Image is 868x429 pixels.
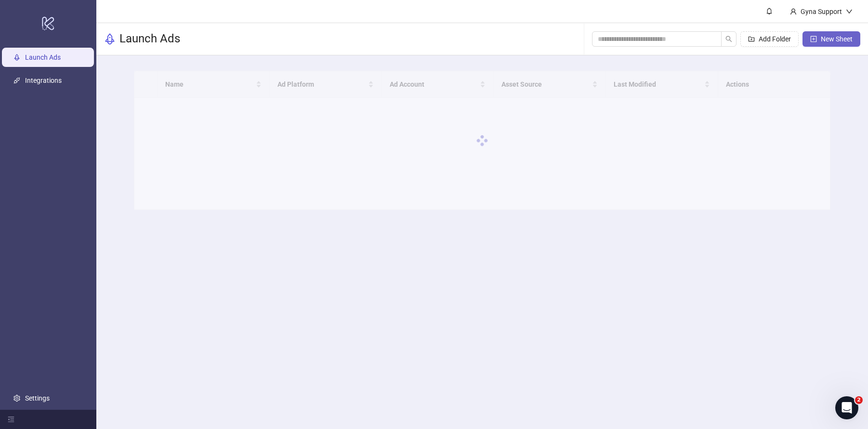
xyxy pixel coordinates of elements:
[725,36,732,42] span: search
[810,36,817,42] span: plus-square
[821,35,853,43] span: New Sheet
[25,77,62,84] a: Integrations
[855,396,863,404] span: 2
[802,31,860,47] button: New Sheet
[25,394,50,402] a: Settings
[119,31,180,47] h3: Launch Ads
[104,33,116,45] span: rocket
[766,8,773,14] span: bell
[740,31,799,47] button: Add Folder
[8,416,14,423] span: menu-fold
[797,6,846,17] div: Gyna Support
[790,8,797,15] span: user
[846,8,853,15] span: down
[748,36,755,42] span: folder-add
[759,35,791,43] span: Add Folder
[835,396,858,419] iframe: Intercom live chat
[25,53,61,61] a: Launch Ads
